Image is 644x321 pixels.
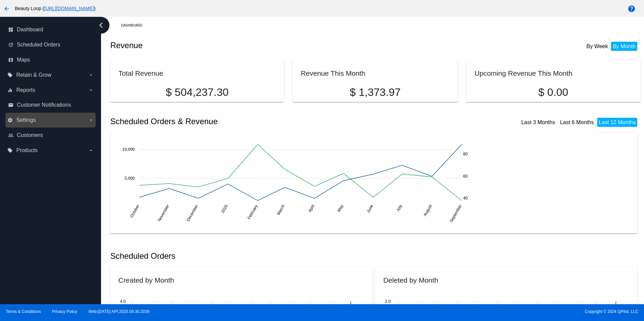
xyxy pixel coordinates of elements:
[44,6,94,11] a: [URL][DOMAIN_NAME]
[328,309,638,314] span: Copyright © 2024 QPilot, LLC
[125,176,135,180] text: 5,000
[16,72,51,78] span: Retain & Grow
[88,117,94,123] i: arrow_drop_down
[463,174,468,178] text: 60
[8,102,13,108] i: email
[301,86,450,99] p: $ 1,373.97
[110,251,375,261] h2: Scheduled Orders
[449,204,463,223] text: September
[611,42,637,51] li: By Month
[120,299,126,304] text: 4.0
[121,20,148,31] a: Dashboard
[599,119,636,125] a: Last 12 Months
[17,57,30,63] span: Maps
[8,42,13,47] i: update
[17,27,43,33] span: Dashboard
[157,204,170,222] text: November
[88,148,94,153] i: arrow_drop_down
[463,196,468,201] text: 40
[110,41,375,50] h2: Revenue
[52,309,77,314] a: Privacy Policy
[129,204,140,218] text: October
[8,39,94,50] a: update Scheduled Orders
[16,117,36,123] span: Settings
[8,55,94,65] a: map Maps
[15,6,96,11] span: Beauty Loop ( )
[118,276,174,284] h2: Created by Month
[366,204,374,214] text: June
[17,42,60,48] span: Scheduled Orders
[521,119,555,125] a: Last 3 Months
[585,42,610,51] li: By Week
[17,132,43,138] span: Customers
[7,72,13,78] i: local_offer
[475,86,632,99] p: $ 0.00
[8,133,13,138] i: people_outline
[110,117,375,126] h2: Scheduled Orders & Revenue
[383,276,438,284] h2: Deleted by Month
[7,87,13,93] i: equalizer
[16,87,35,93] span: Reports
[8,100,94,110] a: email Customer Notifications
[247,204,259,220] text: February
[276,204,286,216] text: March
[560,119,594,125] a: Last 6 Months
[88,87,94,93] i: arrow_drop_down
[17,102,71,108] span: Customer Notifications
[463,152,468,156] text: 80
[8,27,13,32] i: dashboard
[8,24,94,35] a: dashboard Dashboard
[8,57,13,63] i: map
[186,204,199,222] text: December
[627,5,636,13] mat-icon: help
[7,117,13,123] i: settings
[220,204,229,214] text: 2025
[16,147,37,153] span: Products
[8,130,94,141] a: people_outline Customers
[336,204,344,213] text: May
[96,20,106,31] i: chevron_left
[88,72,94,78] i: arrow_drop_down
[123,147,135,151] text: 10,000
[3,5,11,13] mat-icon: arrow_back
[118,86,276,99] p: $ 504,237.30
[385,299,391,304] text: 2.0
[475,69,573,77] h2: Upcoming Revenue This Month
[301,69,365,77] h2: Revenue This Month
[395,204,403,212] text: July
[6,309,41,314] a: Terms & Conditions
[89,309,150,314] a: Web:[DATE] API:2025.09.30.2039
[118,69,163,77] h2: Total Revenue
[308,204,316,213] text: April
[423,204,433,217] text: August
[7,148,13,153] i: local_offer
